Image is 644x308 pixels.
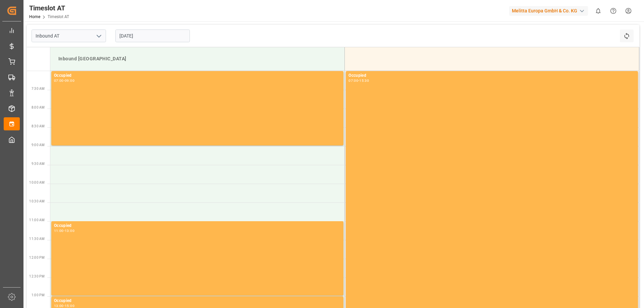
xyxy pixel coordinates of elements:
div: 07:00 [348,79,358,82]
div: 13:00 [65,229,74,232]
div: - [64,79,65,82]
div: 15:30 [359,79,369,82]
button: show 0 new notifications [591,3,606,18]
span: 10:30 AM [29,199,45,203]
div: 07:00 [54,79,64,82]
span: 10:00 AM [29,181,45,184]
div: 13:00 [54,304,64,307]
input: DD.MM.YYYY [115,29,190,42]
div: - [64,304,65,307]
button: Help Center [606,3,621,18]
span: 7:30 AM [32,87,45,90]
span: 11:30 AM [29,237,45,241]
span: 9:00 AM [32,143,45,147]
div: - [358,79,359,82]
div: Occupied [54,223,341,229]
span: 8:00 AM [32,106,45,109]
div: Occupied [54,298,341,304]
div: Occupied [54,72,341,79]
div: 11:00 [54,229,64,232]
a: Home [29,14,40,19]
span: 1:00 PM [32,293,45,297]
div: 15:00 [65,304,74,307]
button: open menu [94,31,104,41]
div: Inbound [GEOGRAPHIC_DATA] [56,53,339,65]
div: - [64,229,65,232]
div: Melitta Europa GmbH & Co. KG [509,6,588,16]
button: Melitta Europa GmbH & Co. KG [509,4,591,17]
input: Type to search/select [32,29,106,42]
span: 12:30 PM [29,274,45,278]
span: 12:00 PM [29,256,45,259]
span: 11:00 AM [29,218,45,222]
div: Timeslot AT [29,3,69,13]
span: 9:30 AM [32,162,45,166]
div: Occupied [348,72,635,79]
div: 09:00 [65,79,74,82]
span: 8:30 AM [32,124,45,128]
